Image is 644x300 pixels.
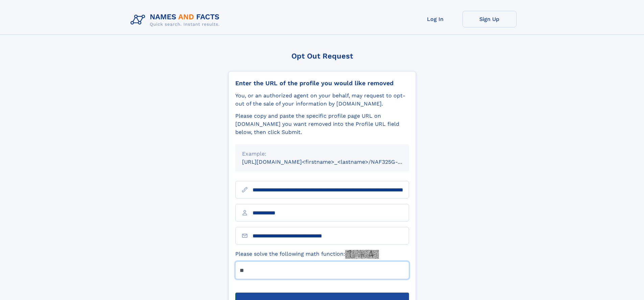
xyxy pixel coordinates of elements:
[462,11,517,27] a: Sign Up
[235,112,409,136] div: Please copy and paste the specific profile page URL on [DOMAIN_NAME] you want removed into the Pr...
[128,11,225,29] img: Logo Names and Facts
[242,159,422,165] small: [URL][DOMAIN_NAME]<firstname>_<lastname>/NAF325G-xxxxxxxx
[228,52,416,60] div: Opt Out Request
[408,11,462,27] a: Log In
[235,250,379,259] label: Please solve the following math function:
[242,150,402,158] div: Example:
[235,79,409,87] div: Enter the URL of the profile you would like removed
[235,92,409,108] div: You, or an authorized agent on your behalf, may request to opt-out of the sale of your informatio...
